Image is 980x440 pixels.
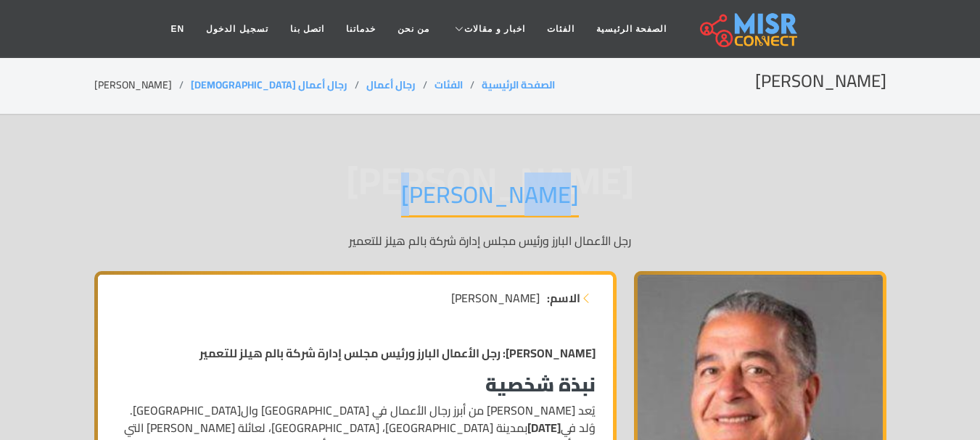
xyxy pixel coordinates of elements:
[160,15,196,43] a: EN
[547,289,580,307] strong: الاسم:
[199,342,596,364] strong: [PERSON_NAME]: رجل الأعمال البارز ورئيس مجلس إدارة شركة بالم هيلز للتعمير
[536,15,585,43] a: الفئات
[335,15,387,43] a: خدماتنا
[485,367,596,402] strong: نبذة شخصية
[387,15,440,43] a: من نحن
[435,75,463,94] a: الفئات
[464,22,525,36] span: اخبار و مقالات
[451,289,540,307] span: [PERSON_NAME]
[94,232,886,249] p: رجل الأعمال البارز ورئيس مجلس إدارة شركة بالم هيلز للتعمير
[700,11,797,47] img: main.misr_connect
[527,417,561,439] strong: [DATE]
[191,75,347,94] a: رجال أعمال [DEMOGRAPHIC_DATA]
[585,15,678,43] a: الصفحة الرئيسية
[755,71,886,92] h2: [PERSON_NAME]
[195,15,279,43] a: تسجيل الدخول
[440,15,536,43] a: اخبار و مقالات
[279,15,335,43] a: اتصل بنا
[94,78,191,93] li: [PERSON_NAME]
[366,75,416,94] a: رجال أعمال
[401,180,579,217] h1: [PERSON_NAME]
[482,75,555,94] a: الصفحة الرئيسية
